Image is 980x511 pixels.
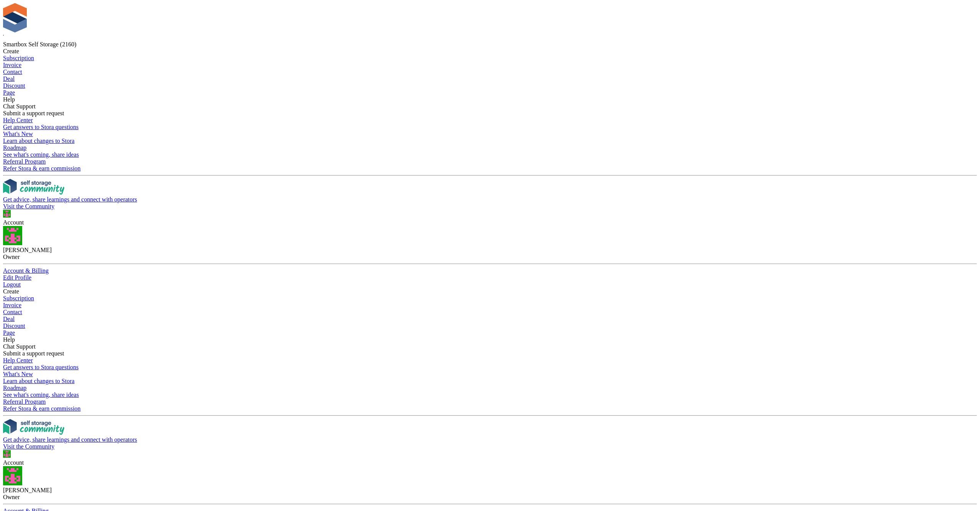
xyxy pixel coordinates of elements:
[3,405,977,412] div: Refer Stora & earn commission
[3,494,977,501] div: Owner
[3,357,977,371] a: Help Center Get answers to Stora questions
[3,302,977,309] a: Invoice
[3,378,977,385] div: Learn about changes to Stora
[3,288,19,295] span: Create
[3,343,36,350] span: Chat Support
[3,55,977,62] a: Subscription
[3,131,977,144] a: What's New Learn about changes to Stora
[3,158,46,165] span: Referral Program
[3,138,977,144] div: Learn about changes to Stora
[3,267,977,274] a: Account & Billing
[3,196,977,203] div: Get advice, share learnings and connect with operators
[3,151,977,158] div: See what's coming, share ideas
[3,398,46,405] span: Referral Program
[3,179,64,195] img: community-logo-e120dcb29bea30313fccf008a00513ea5fe9ad107b9d62852cae38739ed8438e.svg
[3,247,977,254] div: [PERSON_NAME]
[3,131,33,137] span: What's New
[3,357,33,364] span: Help Center
[3,210,11,218] img: Will McNeilly
[3,419,977,450] a: Get advice, share learnings and connect with operators Visit the Community
[3,274,977,281] a: Edit Profile
[3,226,22,245] img: Will McNeilly
[3,41,977,48] div: Smartbox Self Storage (2160)
[3,165,977,172] div: Refer Stora & earn commission
[3,158,977,172] a: Referral Program Refer Stora & earn commission
[3,450,11,458] img: Will McNeilly
[3,419,64,435] img: community-logo-e120dcb29bea30313fccf008a00513ea5fe9ad107b9d62852cae38739ed8438e.svg
[3,385,26,391] span: Roadmap
[3,364,977,371] div: Get answers to Stora questions
[3,336,15,343] span: Help
[3,487,977,494] div: [PERSON_NAME]
[3,179,977,210] a: Get advice, share learnings and connect with operators Visit the Community
[3,350,977,357] div: Submit a support request
[3,48,19,54] span: Create
[3,323,977,329] a: Discount
[3,385,977,398] a: Roadmap See what's coming, share ideas
[3,3,27,33] img: stora-icon-8386f47178a22dfd0bd8f6a31ec36ba5ce8667c1dd55bd0f319d3a0aa187defe.svg
[3,82,977,89] a: Discount
[3,117,977,131] a: Help Center Get answers to Stora questions
[3,309,977,316] a: Contact
[3,124,977,131] div: Get answers to Stora questions
[3,466,22,485] img: Will McNeilly
[3,371,33,377] span: What's New
[3,89,977,96] a: Page
[3,398,977,412] a: Referral Program Refer Stora & earn commission
[3,96,15,103] span: Help
[3,459,24,466] span: Account
[3,110,977,117] div: Submit a support request
[3,219,24,226] span: Account
[3,391,977,398] div: See what's coming, share ideas
[3,62,977,69] a: Invoice
[3,75,977,82] a: Deal
[3,295,977,302] a: Subscription
[3,281,977,288] a: Logout
[3,254,977,260] div: Owner
[3,316,977,323] a: Deal
[3,144,977,158] a: Roadmap See what's coming, share ideas
[3,443,54,450] span: Visit the Community
[3,436,977,443] div: Get advice, share learnings and connect with operators
[3,103,36,110] span: Chat Support
[3,371,977,385] a: What's New Learn about changes to Stora
[3,117,33,123] span: Help Center
[3,144,26,151] span: Roadmap
[3,329,977,336] a: Page
[3,203,54,210] span: Visit the Community
[3,69,977,75] a: Contact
